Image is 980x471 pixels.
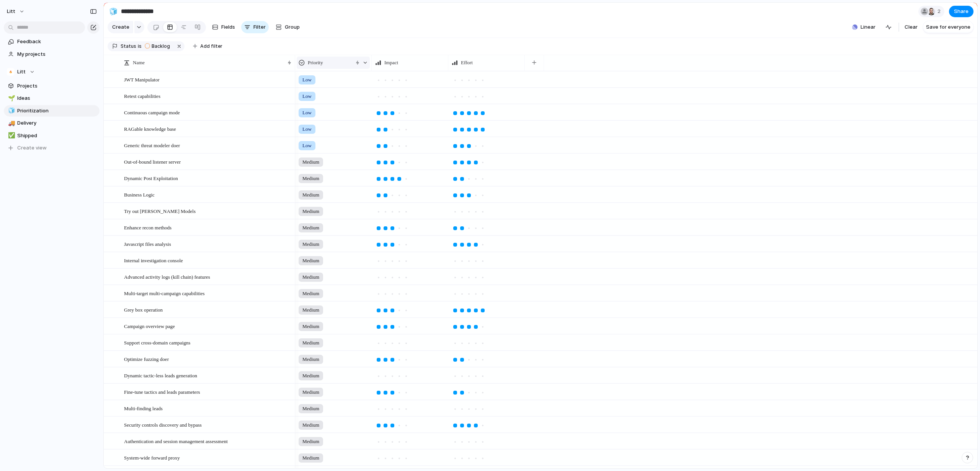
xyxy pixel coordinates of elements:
button: Linear [849,21,879,33]
span: Try out [PERSON_NAME] Models [124,206,196,215]
span: System-wide forward proxy [124,453,180,462]
span: Medium [302,273,319,281]
div: ✅ [8,131,13,140]
span: Medium [302,438,319,445]
a: Feedback [4,36,100,47]
span: Medium [302,339,319,347]
span: Effort [461,59,473,67]
span: Low [302,109,312,117]
span: Javascript files analysis [124,239,171,248]
span: Business Logic [124,190,155,199]
span: Medium [302,240,319,248]
button: 🚚 [7,119,15,127]
button: 🌱 [7,94,15,102]
span: Optimize fuzzing doer [124,354,169,363]
button: Filter [241,21,269,33]
div: 🌱 [8,94,13,103]
button: Litt [3,5,29,18]
span: Low [302,125,312,133]
span: Delivery [17,119,97,127]
a: 🚚Delivery [4,117,100,129]
span: Low [302,76,312,84]
button: Share [949,6,973,17]
span: Advanced activity logs (kill chain) features [124,272,210,281]
span: Save for everyone [926,23,970,31]
span: RAGable knowledge base [124,124,176,133]
span: Ideas [17,94,97,102]
button: Clear [902,21,921,33]
span: Continuous campaign mode [124,108,180,117]
span: Medium [302,208,319,215]
span: Group [285,23,300,31]
span: Out-of-bound listener server [124,157,181,166]
span: Status [121,43,136,50]
button: ✅ [7,132,15,140]
span: My projects [17,50,97,58]
button: Group [272,21,304,33]
span: Projects [17,82,97,90]
a: 🧊Prioritization [4,105,100,117]
button: Add filter [188,41,227,52]
span: Support cross-domain campaigns [124,338,190,347]
span: Medium [302,306,319,314]
span: Dynamic tactic-less leads generation [124,371,197,380]
span: Retest capabilities [124,91,160,100]
span: Security controls discovery and bypass [124,420,202,429]
span: Shipped [17,132,97,140]
button: Litt [4,66,100,78]
span: Internal investigation console [124,256,183,265]
span: Grey box operation [124,305,163,314]
span: Impact [384,59,398,67]
span: Medium [302,323,319,330]
span: Medium [302,158,319,166]
button: is [136,42,143,50]
button: Fields [209,21,238,33]
button: Backlog [142,42,175,50]
a: ✅Shipped [4,130,100,141]
span: Create [112,23,129,31]
span: Share [954,8,969,15]
span: Litt [17,68,26,76]
a: 🌱Ideas [4,93,100,104]
span: Medium [302,372,319,380]
span: Medium [302,224,319,232]
span: Medium [302,405,319,413]
div: 🧊 [8,106,13,115]
span: JWT Manipulator [124,75,160,84]
button: Save for everyone [923,21,973,33]
span: Multi-finding leads [124,404,163,413]
div: 🚚 [8,119,13,128]
span: 2 [938,8,943,15]
span: Medium [302,421,319,429]
span: Litt [7,8,15,15]
span: Linear [861,23,875,31]
span: Clear [905,23,918,31]
button: 🧊 [107,5,119,18]
span: Priority [308,59,323,67]
span: Name [133,59,145,67]
span: Fine-tune tactics and leads parameters [124,387,200,396]
button: Create [108,21,133,33]
a: My projects [4,49,100,60]
span: Add filter [200,43,222,50]
span: Generic threat modeler doer [124,141,180,149]
span: Low [302,142,312,149]
span: is [138,43,142,50]
span: Backlog [152,43,170,50]
span: Create view [17,144,47,152]
span: Medium [302,257,319,265]
span: Campaign overview page [124,322,175,330]
span: Enhance recon methods [124,223,171,232]
span: Medium [302,454,319,462]
button: Create view [4,142,100,154]
span: Low [302,93,312,100]
span: Medium [302,290,319,297]
span: Prioritization [17,107,97,115]
span: Dynamic Post Exploitation [124,174,178,182]
span: Medium [302,388,319,396]
div: 🧊 [109,6,118,16]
